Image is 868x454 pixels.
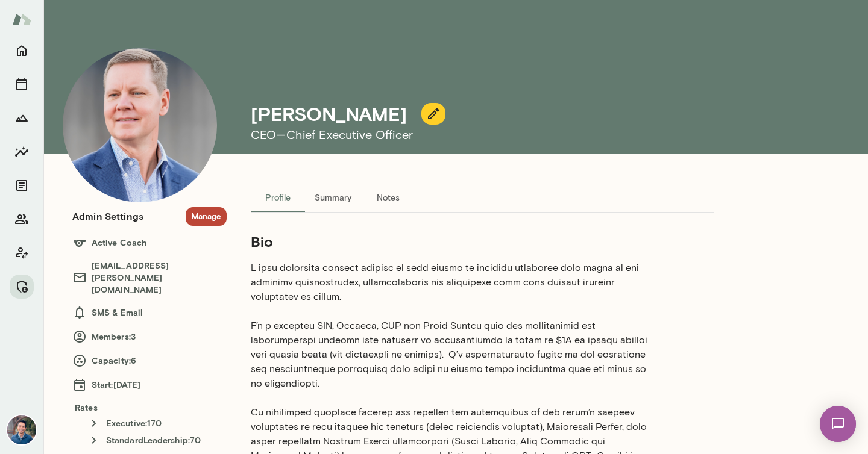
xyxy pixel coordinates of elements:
[10,241,34,265] button: Client app
[87,433,227,447] h6: StandardLeadership : 70
[251,232,656,251] h5: Bio
[72,235,227,250] h6: Active Coach
[251,102,407,125] h4: [PERSON_NAME]
[10,106,34,130] button: Growth Plan
[251,183,305,212] button: Profile
[10,207,34,231] button: Members
[72,402,227,414] h6: Rates
[72,378,227,392] h6: Start: [DATE]
[186,207,227,226] button: Manage
[72,329,227,344] h6: Members: 3
[305,183,361,212] button: Summary
[72,209,143,223] h6: Admin Settings
[63,48,217,202] img: Matt Lane
[361,183,415,212] button: Notes
[72,353,227,368] h6: Capacity: 6
[10,275,34,299] button: Manage
[10,39,34,63] button: Home
[251,125,772,145] h6: CEO—Chief Executive Officer
[10,173,34,197] button: Documents
[12,8,31,31] img: Mento
[87,416,227,431] h6: Executive : 170
[7,415,36,444] img: Alex Yu
[10,140,34,164] button: Insights
[72,260,227,296] h6: [EMAIL_ADDRESS][PERSON_NAME][DOMAIN_NAME]
[72,305,227,320] h6: SMS & Email
[10,72,34,96] button: Sessions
